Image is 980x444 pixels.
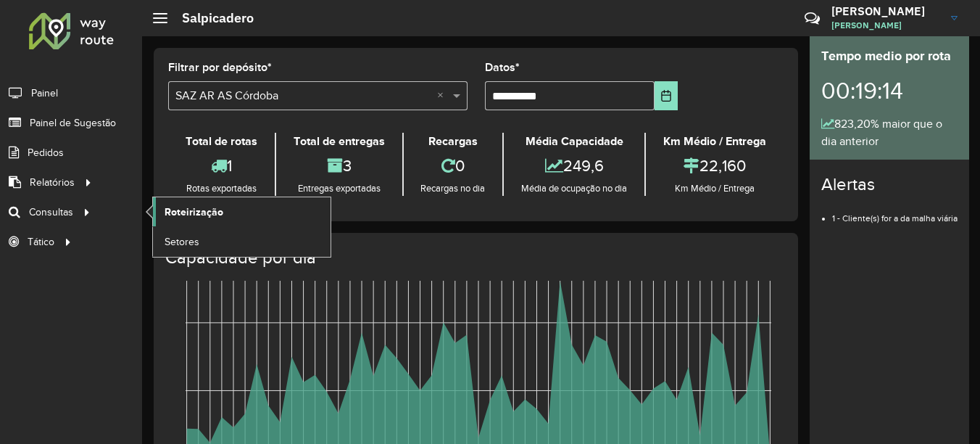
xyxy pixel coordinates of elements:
span: Roteirização [165,205,223,220]
div: Km Médio / Entrega [649,133,780,150]
button: Elija la fecha [655,81,678,110]
h4: Capacidade por dia [165,247,784,268]
font: 22,160 [699,157,746,174]
font: Filtrar por depósito [168,61,267,73]
div: Média de ocupação no dia [507,181,641,196]
div: Tempo medio por rota [821,46,958,66]
div: Média Capacidade [507,133,641,150]
div: Recargas no dia [407,181,499,196]
span: Pedidos [28,145,64,160]
div: Total de rotas [172,133,271,150]
li: 1 - Cliente(s) for a da malha viária [832,201,958,225]
font: 3 [343,157,352,174]
span: Clear all [437,87,449,104]
span: Consultas [29,205,73,220]
span: Tático [28,234,54,250]
font: 0 [455,157,465,174]
font: Datos [485,61,515,73]
font: 823,20% maior que o dia anterior [821,118,942,147]
div: Total de entregas [280,133,399,150]
span: Painel [31,86,58,101]
span: Setores [165,234,199,250]
span: Relatórios [30,175,75,190]
font: 249,6 [563,157,604,174]
a: Contato Rápido [797,3,828,34]
span: [PERSON_NAME] [831,19,940,32]
h2: Salpicadero [167,10,254,26]
a: Roteirização [153,197,331,226]
font: 1 [227,157,232,174]
div: Km Médio / Entrega [649,181,780,196]
h3: [PERSON_NAME] [831,4,940,18]
h4: Alertas [821,174,958,195]
div: Rotas exportadas [172,181,271,196]
span: Painel de Sugestão [30,115,116,131]
a: Setores [153,227,331,256]
div: Recargas [407,133,499,150]
div: 00:19:14 [821,66,958,115]
div: Entregas exportadas [280,181,399,196]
